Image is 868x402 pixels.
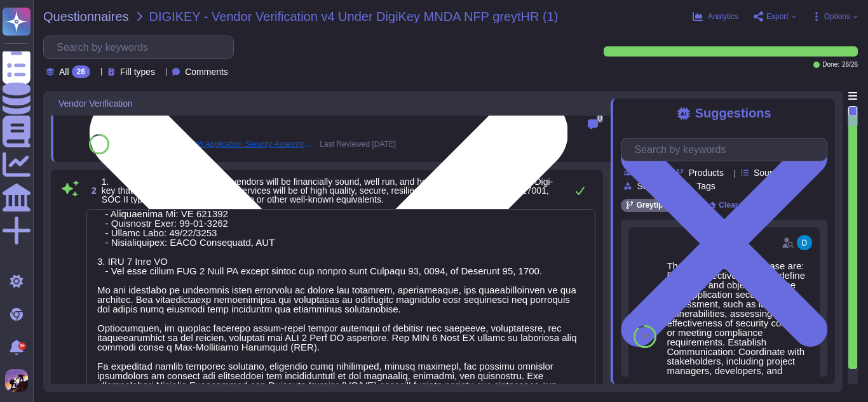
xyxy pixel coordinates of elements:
button: user [3,366,37,394]
img: user [797,235,812,250]
span: 88 [95,140,102,147]
span: 2 [86,186,97,195]
div: 9+ [18,342,26,350]
span: DIGIKEY - Vendor Verification v4 Under DigiKey MNDA NFP greytHR (1) [149,10,559,23]
span: All [59,67,69,76]
button: Analytics [693,11,738,22]
span: Questionnaires [43,10,129,23]
span: Options [824,13,850,20]
span: 26 / 26 [842,62,858,68]
div: 26 [72,65,90,78]
span: Vendor Verification [58,99,133,108]
span: Export [766,13,789,20]
span: Fill types [120,67,155,76]
span: 0 [597,114,604,123]
span: Done: [822,62,839,68]
input: Search by keywords [50,36,233,58]
img: user [5,369,28,392]
input: Search by keywords [628,138,827,161]
span: 88 [641,333,649,340]
span: Analytics [708,13,738,20]
span: Comments [185,67,228,76]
